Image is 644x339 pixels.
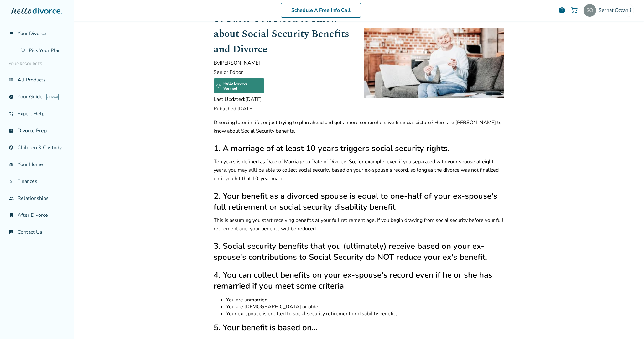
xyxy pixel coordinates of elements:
[5,58,69,70] li: Your Resources
[5,140,69,155] a: account_childChildren & Custody
[214,60,354,66] span: By [PERSON_NAME]
[5,191,69,206] a: groupRelationships
[46,94,59,100] span: AI beta
[214,158,504,183] p: Ten years is defined as Date of Marriage to Date of Divorce. So, for example, even if you separat...
[214,118,504,135] p: Divorcing later in life, or just trying to plan ahead and get a more comprehensive financial pict...
[17,43,69,58] a: Pick Your Plan
[9,213,14,218] span: bookmark_check
[5,174,69,189] a: attach_moneyFinances
[214,69,354,76] span: Senior Editor
[9,94,14,99] span: explore
[599,7,634,14] span: Serhat Ozcanli
[613,309,644,339] iframe: Chat Widget
[5,157,69,172] a: garage_homeYour Home
[214,190,504,212] h2: 2. Your benefit as a divorced spouse is equal to one-half of your ex-spouse's full retirement or ...
[9,128,14,133] span: list_alt_check
[584,4,596,17] img: serhat@gmail.com
[5,208,69,222] a: bookmark_checkAfter Divorce
[214,96,354,103] span: Last Updated: [DATE]
[226,303,504,310] li: You are [DEMOGRAPHIC_DATA] or older
[18,30,46,37] span: Your Divorce
[214,11,354,57] h1: 10 Facts You Need to Know about Social Security Benefits and Divorce
[558,7,566,14] a: help
[226,296,504,303] li: You are unmarried
[5,90,69,104] a: exploreYour GuideAI beta
[9,145,14,150] span: account_child
[5,73,69,87] a: view_listAll Products
[5,225,69,239] a: chat_infoContact Us
[9,230,14,235] span: chat_info
[214,216,504,233] p: This is assuming you start receiving benefits at your full retirement age. If you begin drawing f...
[5,123,69,138] a: list_alt_checkDivorce Prep
[214,105,354,112] span: Published: [DATE]
[214,269,504,291] h2: 4. You can collect benefits on your ex-spouse's record even if he or she has remarried if you mee...
[226,310,504,317] li: Your ex-spouse is entitled to social security retirement or disability benefits
[214,241,504,263] h2: 3. Social security benefits that you (ultimately) receive based on your ex-spouse's contributions...
[9,111,14,116] span: phone_in_talk
[364,28,504,98] img: woman receives a check for her share of her ex spouse's social security benefits
[214,143,504,154] h2: 1. A marriage of at least 10 years triggers social security rights.
[9,162,14,167] span: garage_home
[9,196,14,201] span: group
[9,31,14,36] span: flag_2
[571,7,578,14] img: Cart
[9,179,14,184] span: attach_money
[214,78,264,93] div: Hello Divorce Verified
[5,107,69,121] a: phone_in_talkExpert Help
[214,322,504,333] h2: 5. Your benefit is based on...
[5,26,69,41] a: flag_2Your Divorce
[9,77,14,82] span: view_list
[281,3,361,18] a: Schedule A Free Info Call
